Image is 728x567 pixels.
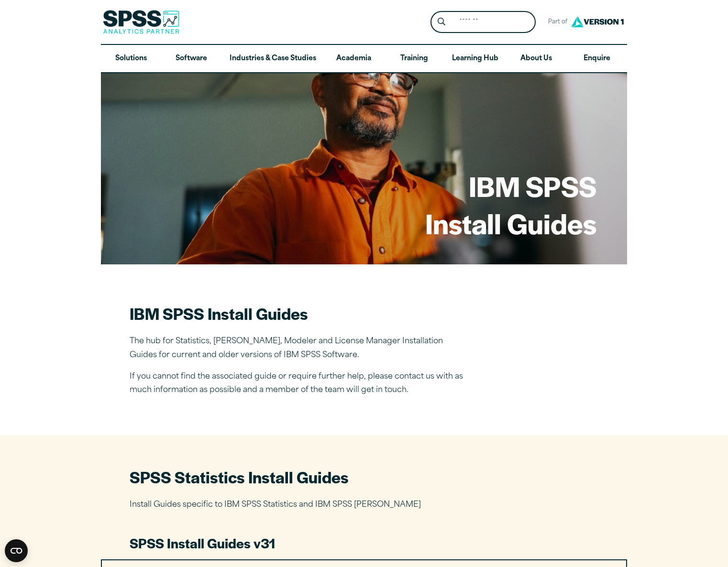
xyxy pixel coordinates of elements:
a: Enquire [567,45,627,73]
p: If you cannot find the associated guide or require further help, please contact us with as much i... [130,370,464,398]
button: Open CMP widget [5,539,28,562]
img: SPSS Analytics Partner [103,10,179,34]
a: Training [384,45,444,73]
h2: IBM SPSS Install Guides [130,303,464,324]
svg: Search magnifying glass icon [438,18,445,26]
a: Learning Hub [444,45,506,73]
p: Install Guides specific to IBM SPSS Statistics and IBM SPSS [PERSON_NAME] [130,498,598,512]
a: Industries & Case Studies [222,45,324,73]
a: Academia [324,45,384,73]
h2: SPSS Statistics Install Guides [130,466,598,488]
p: The hub for Statistics, [PERSON_NAME], Modeler and License Manager Installation Guides for curren... [130,335,464,362]
button: Search magnifying glass icon [433,13,451,31]
a: Solutions [101,45,161,73]
span: Part of [543,15,569,29]
form: Site Header Search Form [430,11,536,33]
img: Version1 Logo [569,13,626,31]
nav: Desktop version of site main menu [101,45,627,73]
h1: IBM SPSS Install Guides [425,167,596,241]
a: Software [161,45,221,73]
h3: SPSS Install Guides v31 [130,534,598,552]
a: About Us [506,45,566,73]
